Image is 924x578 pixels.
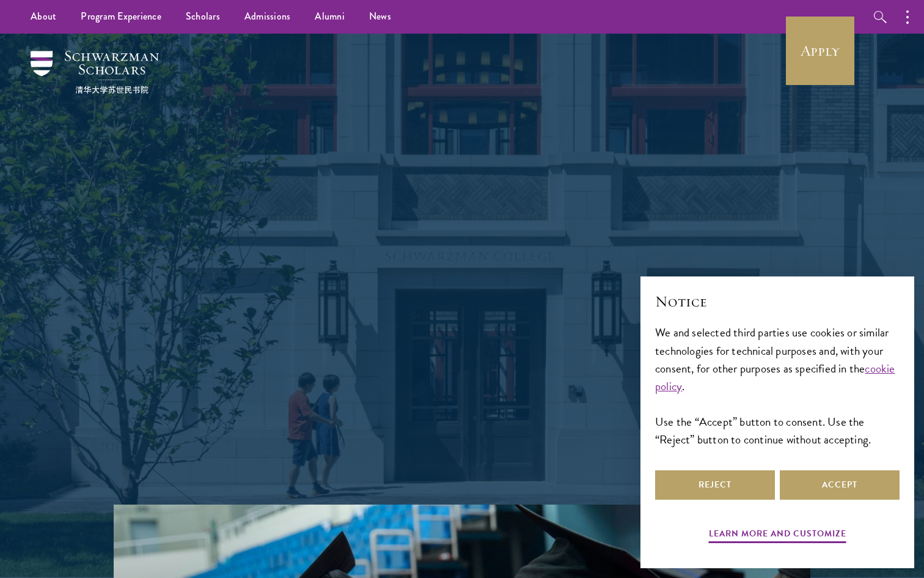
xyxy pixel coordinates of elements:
[780,470,900,500] button: Accept
[709,526,846,545] button: Learn more and customize
[655,324,900,448] div: We and selected third parties use cookies or similar technologies for technical purposes and, wit...
[31,51,159,94] img: Schwarzman Scholars
[655,291,900,312] h2: Notice
[786,17,854,85] a: Apply
[655,470,775,500] button: Reject
[655,360,895,395] a: cookie policy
